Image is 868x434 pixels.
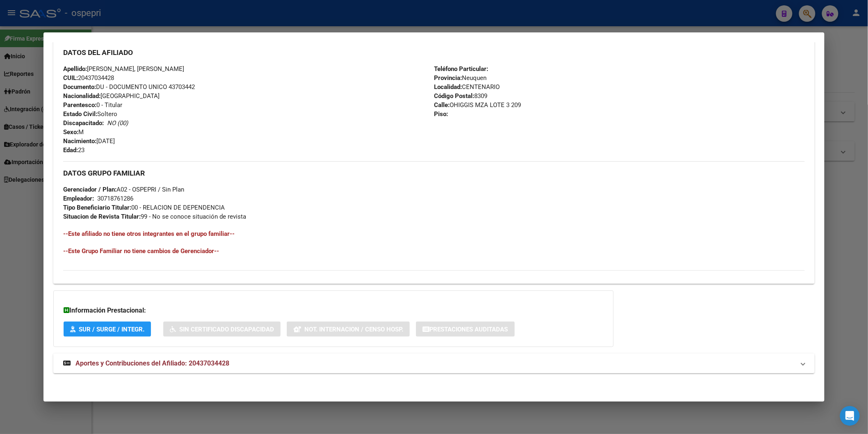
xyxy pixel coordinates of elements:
[53,354,815,373] mat-expansion-panel-header: Aportes y Contribuciones del Afiliado: 20437034428
[63,146,85,154] span: 23
[434,92,487,100] span: 8309
[63,101,122,109] span: 0 - Titular
[840,406,860,426] div: Open Intercom Messenger
[434,65,488,73] strong: Teléfono Particular:
[63,74,114,82] span: 20437034428
[416,322,515,337] button: Prestaciones Auditadas
[63,186,184,193] span: A02 - OSPEPRI / Sin Plan
[429,326,508,333] span: Prestaciones Auditadas
[63,204,225,211] span: 00 - RELACION DE DEPENDENCIA
[63,204,131,211] strong: Tipo Beneficiario Titular:
[63,137,96,145] strong: Nacimiento:
[163,322,281,337] button: Sin Certificado Discapacidad
[63,247,805,256] h4: --Este Grupo Familiar no tiene cambios de Gerenciador--
[63,137,115,145] span: [DATE]
[75,359,229,367] span: Aportes y Contribuciones del Afiliado: 20437034428
[63,110,97,118] strong: Estado Civil:
[63,74,78,82] strong: CUIL:
[434,74,487,82] span: Neuquen
[434,74,462,82] strong: Provincia:
[63,229,805,238] h4: --Este afiliado no tiene otros integrantes en el grupo familiar--
[63,48,805,57] h3: DATOS DEL AFILIADO
[63,213,246,220] span: 99 - No se conoce situación de revista
[434,101,450,109] strong: Calle:
[63,92,101,100] strong: Nacionalidad:
[63,169,805,178] h3: DATOS GRUPO FAMILIAR
[434,83,462,91] strong: Localidad:
[63,186,116,193] strong: Gerenciador / Plan:
[63,195,94,202] strong: Empleador:
[434,101,521,109] span: OHIGGIS MZA LOTE 3 209
[304,326,403,333] span: Not. Internacion / Censo Hosp.
[107,119,128,127] i: NO (00)
[63,83,195,91] span: DU - DOCUMENTO UNICO 43703442
[63,101,96,109] strong: Parentesco:
[287,322,410,337] button: Not. Internacion / Censo Hosp.
[63,65,87,73] strong: Apellido:
[434,110,448,118] strong: Piso:
[63,213,141,220] strong: Situacion de Revista Titular:
[63,83,96,91] strong: Documento:
[79,326,144,333] span: SUR / SURGE / INTEGR.
[63,65,184,73] span: [PERSON_NAME], [PERSON_NAME]
[63,128,84,136] span: M
[179,326,274,333] span: Sin Certificado Discapacidad
[64,322,151,337] button: SUR / SURGE / INTEGR.
[63,128,78,136] strong: Sexo:
[434,92,474,100] strong: Código Postal:
[64,306,603,315] h3: Información Prestacional:
[63,92,160,100] span: [GEOGRAPHIC_DATA]
[63,110,117,118] span: Soltero
[97,194,133,203] div: 30718761286
[434,83,500,91] span: CENTENARIO
[63,119,104,127] strong: Discapacitado:
[63,146,78,154] strong: Edad:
